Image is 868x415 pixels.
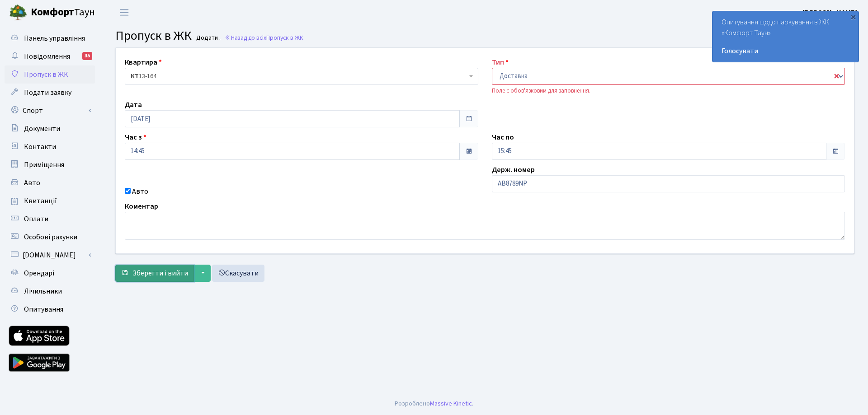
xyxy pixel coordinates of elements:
span: Орендарі [24,268,54,278]
div: Поле є обов'язковим для заповнення. [492,87,845,95]
a: Голосувати [722,46,849,56]
label: Час з [125,132,146,143]
span: Пропуск в ЖК [266,33,303,42]
span: <b>КТ</b>&nbsp;&nbsp;&nbsp;&nbsp;13-164 [125,68,478,85]
span: Оплати [24,214,48,224]
a: Назад до всіхПропуск в ЖК [225,33,303,42]
span: Особові рахунки [24,232,77,242]
a: Оплати [5,210,95,228]
a: Контакти [5,138,95,156]
span: Пропуск в ЖК [24,70,68,79]
span: Опитування [24,304,63,314]
span: Квитанції [24,196,57,206]
div: Опитування щодо паркування в ЖК «Комфорт Таун» [712,11,859,62]
a: Особові рахунки [5,228,95,246]
a: Опитування [5,300,95,318]
a: Приміщення [5,156,95,174]
span: Контакти [24,142,56,152]
span: Повідомлення [24,51,70,61]
span: Зберегти і вийти [132,268,188,278]
label: Тип [492,57,509,68]
span: Панель управління [24,33,85,43]
a: Панель управління [5,29,95,47]
button: Зберегти і вийти [115,265,194,282]
a: Massive Kinetic [430,399,472,408]
a: Квитанції [5,192,95,210]
a: Авто [5,174,95,192]
div: 35 [82,52,92,60]
label: Авто [132,186,148,197]
span: <b>КТ</b>&nbsp;&nbsp;&nbsp;&nbsp;13-164 [131,72,467,81]
div: Розроблено . [395,399,473,409]
button: Переключити навігацію [113,5,136,20]
a: Пропуск в ЖК [5,65,95,84]
a: Скасувати [212,265,264,282]
span: Авто [24,178,40,188]
a: Орендарі [5,264,95,282]
a: Повідомлення35 [5,47,95,65]
label: Квартира [125,57,162,68]
img: logo.png [9,4,27,22]
label: Коментар [125,201,158,212]
span: Пропуск в ЖК [115,27,192,45]
a: Документи [5,120,95,138]
span: Документи [24,124,60,134]
b: [PERSON_NAME] [802,8,857,18]
a: [DOMAIN_NAME] [5,246,95,264]
b: КТ [131,72,139,81]
b: Комфорт [31,5,74,19]
div: × [849,12,858,21]
a: Спорт [5,102,95,120]
span: Подати заявку [24,88,71,98]
a: Лічильники [5,282,95,300]
label: Дата [125,99,142,110]
label: Держ. номер [492,164,535,175]
span: Лічильники [24,286,62,296]
span: Приміщення [24,160,64,170]
label: Час по [492,132,514,143]
a: Подати заявку [5,84,95,102]
small: Додати . [194,34,221,42]
a: [PERSON_NAME] [802,7,857,18]
input: AA0001AA [492,175,845,192]
span: Таун [31,5,95,20]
